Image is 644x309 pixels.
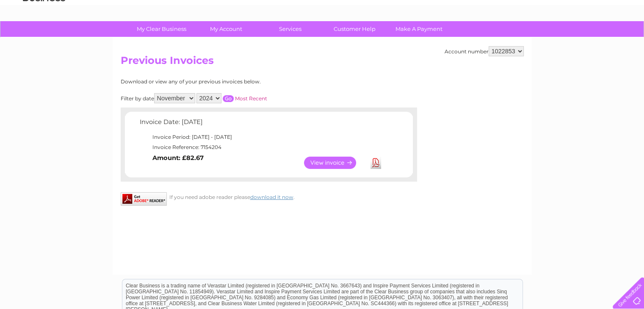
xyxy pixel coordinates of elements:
a: Water [495,36,511,42]
a: My Clear Business [127,21,196,37]
td: Invoice Period: [DATE] - [DATE] [138,132,385,142]
div: If you need adobe reader please . [121,192,417,200]
div: Filter by date [121,93,343,103]
a: My Account [191,21,261,37]
a: Most Recent [235,95,267,102]
a: Contact [588,36,608,42]
a: Make A Payment [384,21,454,37]
td: Invoice Reference: 7154204 [138,142,385,152]
h2: Previous Invoices [121,55,524,71]
a: Customer Help [320,21,390,37]
a: View [304,157,366,169]
a: Download [370,157,381,169]
div: Download or view any of your previous invoices below. [121,79,343,85]
div: Account number [445,46,524,56]
a: Blog [570,36,583,42]
a: 0333 014 3131 [484,4,543,15]
a: download it now [250,194,293,200]
a: Telecoms [540,36,565,42]
a: Energy [516,36,535,42]
a: Services [255,21,325,37]
b: Amount: £82.67 [152,154,204,162]
a: Log out [616,36,636,42]
img: logo.png [22,22,66,48]
td: Invoice Date: [DATE] [138,116,385,132]
div: Clear Business is a trading name of Verastar Limited (registered in [GEOGRAPHIC_DATA] No. 3667643... [122,5,522,41]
